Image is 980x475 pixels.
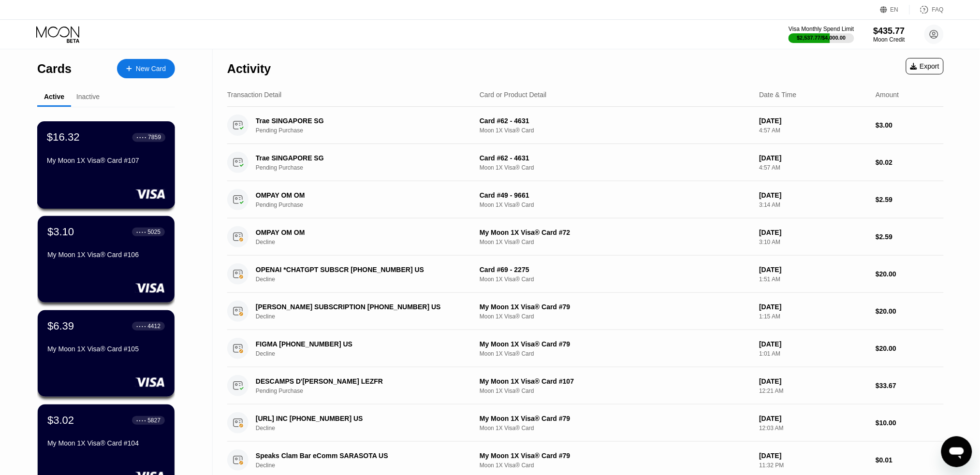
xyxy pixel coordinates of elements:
[480,388,751,394] div: Moon 1X Visa® Card
[480,266,751,273] div: Card #69 - 2275
[910,62,939,70] div: Export
[891,6,899,13] div: EN
[256,239,476,245] div: Decline
[797,35,846,41] div: $2,537.77 / $4,000.00
[480,154,751,162] div: Card #62 - 4631
[256,164,476,171] div: Pending Purchase
[256,425,476,432] div: Decline
[256,229,461,236] div: OMPAY OM OM
[256,202,476,208] div: Pending Purchase
[480,164,751,171] div: Moon 1X Visa® Card
[256,154,461,162] div: Trae SINGAPORE SG
[480,350,751,357] div: Moon 1X Visa® Card
[759,276,868,283] div: 1:51 AM
[256,276,476,283] div: Decline
[876,456,944,464] div: $0.01
[227,144,944,181] div: Trae SINGAPORE SGPending PurchaseCard #62 - 4631Moon 1X Visa® Card[DATE]4:57 AM$0.02
[874,26,905,43] div: $435.77Moon Credit
[38,310,175,397] div: $6.39● ● ● ●4412My Moon 1X Visa® Card #105
[47,226,74,238] div: $3.10
[227,256,944,293] div: OPENAI *CHATGPT SUBSCR [PHONE_NUMBER] USDeclineCard #69 - 2275Moon 1X Visa® Card[DATE]1:51 AM$20.00
[876,196,944,203] div: $2.59
[117,59,175,78] div: New Card
[38,122,175,208] div: $16.32● ● ● ●7859My Moon 1X Visa® Card #107
[759,388,868,394] div: 12:21 AM
[759,425,868,432] div: 12:03 AM
[759,350,868,357] div: 1:01 AM
[256,415,461,422] div: [URL] INC [PHONE_NUMBER] US
[256,452,461,460] div: Speaks Clam Bar eComm SARASOTA US
[941,436,972,467] iframe: Button to launch messaging window
[76,93,100,101] div: Inactive
[136,65,166,73] div: New Card
[256,313,476,320] div: Decline
[480,229,751,236] div: My Moon 1X Visa® Card #72
[256,191,461,199] div: OMPAY OM OM
[227,367,944,404] div: DESCAMPS D'[PERSON_NAME] LEZFRPending PurchaseMy Moon 1X Visa® Card #107Moon 1X Visa® Card[DATE]1...
[37,62,72,76] div: Cards
[227,404,944,442] div: [URL] INC [PHONE_NUMBER] USDeclineMy Moon 1X Visa® Card #79Moon 1X Visa® Card[DATE]12:03 AM$10.00
[227,107,944,144] div: Trae SINGAPORE SGPending PurchaseCard #62 - 4631Moon 1X Visa® Card[DATE]4:57 AM$3.00
[759,340,868,348] div: [DATE]
[137,136,146,139] div: ● ● ● ●
[256,127,476,134] div: Pending Purchase
[759,117,868,125] div: [DATE]
[47,157,165,164] div: My Moon 1X Visa® Card #107
[480,377,751,385] div: My Moon 1X Visa® Card #107
[759,452,868,460] div: [DATE]
[147,417,161,424] div: 5827
[480,415,751,422] div: My Moon 1X Visa® Card #79
[480,462,751,469] div: Moon 1X Visa® Card
[932,6,944,13] div: FAQ
[789,26,854,43] div: Visa Monthly Spend Limit$2,537.77/$4,000.00
[759,415,868,422] div: [DATE]
[876,419,944,427] div: $10.00
[759,154,868,162] div: [DATE]
[759,313,868,320] div: 1:15 AM
[876,91,899,99] div: Amount
[480,452,751,460] div: My Moon 1X Visa® Card #79
[227,330,944,367] div: FIGMA [PHONE_NUMBER] USDeclineMy Moon 1X Visa® Card #79Moon 1X Visa® Card[DATE]1:01 AM$20.00
[256,340,461,348] div: FIGMA [PHONE_NUMBER] US
[47,131,80,144] div: $16.32
[148,134,161,141] div: 7859
[876,158,944,166] div: $0.02
[256,377,461,385] div: DESCAMPS D'[PERSON_NAME] LEZFR
[47,320,74,332] div: $6.39
[759,91,796,99] div: Date & Time
[876,382,944,389] div: $33.67
[256,462,476,469] div: Decline
[480,313,751,320] div: Moon 1X Visa® Card
[480,303,751,311] div: My Moon 1X Visa® Card #79
[480,239,751,245] div: Moon 1X Visa® Card
[480,91,547,99] div: Card or Product Detail
[874,36,905,43] div: Moon Credit
[480,425,751,432] div: Moon 1X Visa® Card
[759,127,868,134] div: 4:57 AM
[227,91,281,99] div: Transaction Detail
[227,181,944,218] div: OMPAY OM OMPending PurchaseCard #49 - 9661Moon 1X Visa® Card[DATE]3:14 AM$2.59
[759,377,868,385] div: [DATE]
[47,345,165,353] div: My Moon 1X Visa® Card #105
[227,218,944,256] div: OMPAY OM OMDeclineMy Moon 1X Visa® Card #72Moon 1X Visa® Card[DATE]3:10 AM$2.59
[876,121,944,129] div: $3.00
[759,266,868,273] div: [DATE]
[256,266,461,273] div: OPENAI *CHATGPT SUBSCR [PHONE_NUMBER] US
[876,233,944,241] div: $2.59
[256,350,476,357] div: Decline
[759,164,868,171] div: 4:57 AM
[480,117,751,125] div: Card #62 - 4631
[256,388,476,394] div: Pending Purchase
[227,62,271,76] div: Activity
[480,127,751,134] div: Moon 1X Visa® Card
[480,202,751,208] div: Moon 1X Visa® Card
[480,340,751,348] div: My Moon 1X Visa® Card #79
[44,93,64,101] div: Active
[876,270,944,278] div: $20.00
[136,325,146,328] div: ● ● ● ●
[759,191,868,199] div: [DATE]
[910,5,944,14] div: FAQ
[147,323,161,330] div: 4412
[759,462,868,469] div: 11:32 PM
